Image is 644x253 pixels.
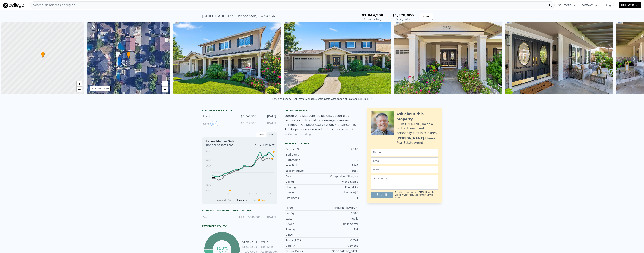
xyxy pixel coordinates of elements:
[619,2,641,8] a: Free Account
[322,196,358,200] div: 1
[371,157,438,164] input: Email
[203,114,237,118] div: Listed
[78,87,80,92] span: −
[41,52,45,58] div: •
[217,199,231,202] span: Alameda Co.
[322,238,358,242] div: $6,767
[203,121,237,126] div: Sold
[286,217,322,220] div: Water
[286,233,322,237] div: Views
[244,192,250,195] tspan: 2019
[286,147,322,151] div: Finished Sqft
[260,245,277,249] td: Last Sale
[286,244,322,248] div: County
[322,228,358,231] div: R-1
[286,185,322,189] div: Heating
[322,158,358,162] div: 2
[322,191,358,194] div: Ceiling Fan(s)
[420,13,433,20] button: SAVE
[392,17,414,21] div: Pellego ARV
[242,245,257,249] td: $1,612,500
[286,180,322,184] div: Siding
[602,3,619,7] a: Log In
[371,166,438,173] input: Phone
[258,192,264,195] tspan: 2022
[205,177,211,180] tspan: $280
[394,22,502,94] img: Sale: 167671473 Parcel: 33596246
[3,3,24,8] img: Pellego
[216,192,222,195] tspan: 2012
[164,87,166,92] span: −
[253,199,256,202] span: Zip
[286,191,322,194] div: Cooling
[205,171,211,174] tspan: $430
[286,211,322,215] div: Lot Sqft
[286,249,322,253] div: School District
[232,215,245,219] div: 4.2%
[260,240,277,244] td: Value
[261,199,266,202] span: Sale
[285,114,359,132] div: Loremip do sita cons adipis elit, seddo eius tempor inc utlabor et Doloremagn'a enimad minimveni ...
[259,114,276,118] div: [DATE]
[392,13,414,17] span: $1,878,000
[164,81,166,86] span: +
[263,215,276,219] div: [DATE]
[286,174,322,178] div: Roof
[285,132,311,136] button: Continue reading
[322,244,358,248] div: Alameda
[396,141,423,145] div: Real Estate Agent
[162,81,168,87] a: Zoom in
[205,150,211,152] tspan: $946
[205,184,211,186] tspan: $130
[247,215,260,219] div: $546,706
[322,147,358,151] div: 2,106
[30,3,75,7] span: Search an address or region
[236,199,248,202] span: Pleasanton
[505,22,613,94] img: Sale: 167671473 Parcel: 33596246
[205,143,240,149] div: Price per Square Foot
[286,206,322,210] div: Parcel
[205,139,275,143] div: Houses Median Sale
[203,215,230,219] div: VA
[127,52,130,58] div: •
[322,185,358,189] div: Forced Air
[286,222,322,226] div: Sewer
[202,209,277,212] div: Loan history from public records
[371,149,438,156] input: Name
[258,144,261,147] span: 3Y
[230,192,236,195] tspan: 2015
[322,211,358,215] div: 6,500
[95,87,109,90] div: STREET VIEW
[223,192,229,195] tspan: 2013
[286,196,322,200] div: Fireplaces
[216,246,228,251] tspan: 100%
[286,228,322,231] div: Zoning
[173,22,281,94] img: Sale: 167671473 Parcel: 33596246
[322,217,358,220] div: Public
[242,240,257,244] td: $1,949,500
[322,169,358,173] div: 1968
[286,238,322,242] div: Taxes (2024)
[272,98,372,100] div: Listed by Legacy Real Estate & Assoc. (Contra Costa Association of Realtors #41110457)
[555,2,579,9] button: Solutions
[202,225,277,228] div: Estimated Equity
[41,52,45,56] span: •
[285,109,359,112] div: Listing remarks
[259,121,276,126] div: [DATE]
[322,206,358,210] div: [PHONE_NUMBER]
[77,87,82,92] a: Zoom out
[202,13,275,19] div: [STREET_ADDRESS] , Pleasanton , CA 94566
[205,159,211,161] tspan: $730
[284,22,391,94] img: Sale: 167671473 Parcel: 33596246
[579,2,600,9] button: Company
[240,122,256,125] span: $ 1,612,500
[127,52,130,56] span: •
[286,158,322,162] div: Bathrooms
[218,250,227,253] tspan: equity
[263,144,268,147] span: 10Y
[256,132,267,137] div: Rent
[286,169,322,173] div: Year Improved
[206,190,211,193] tspan: $-20
[251,192,257,195] tspan: 2020
[209,192,215,195] tspan: 2010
